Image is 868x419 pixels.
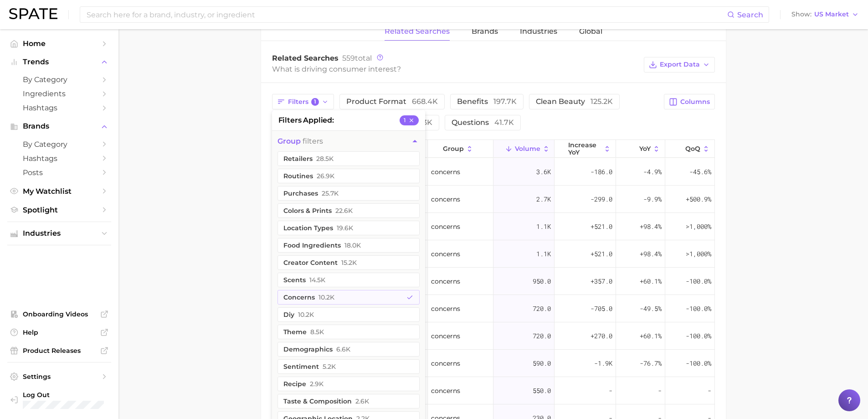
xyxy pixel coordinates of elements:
[23,310,96,318] span: Onboarding Videos
[272,158,714,186] button: hand soap[MEDICAL_DATA]seasonal declinerconcerns3.6k-186.0-4.9%-45.6%
[685,145,700,152] span: QoQ
[86,7,727,22] input: Search here for a brand, industry, or ingredient
[23,347,96,355] span: Product Releases
[342,54,355,62] span: 559
[640,303,662,314] span: -49.5%
[23,75,96,84] span: by Category
[309,276,325,284] span: 14.5k
[640,331,662,341] span: +60.1%
[337,224,353,232] span: 19.6k
[568,141,601,156] span: increase YoY
[591,194,612,205] span: -299.0
[7,101,111,115] a: Hashtags
[341,259,357,266] span: 15.2k
[23,122,96,130] span: Brands
[335,207,353,214] span: 22.6k
[680,98,710,106] span: Columns
[591,248,612,259] span: +521.0
[412,97,438,106] span: 668.4k
[520,27,557,36] span: Industries
[277,221,420,235] button: location types
[7,307,111,321] a: Onboarding Videos
[23,206,96,214] span: Spotlight
[640,358,662,369] span: -76.7%
[640,276,662,287] span: +60.1%
[686,276,711,287] span: -100.0%
[23,154,96,163] span: Hashtags
[23,168,96,177] span: Posts
[686,331,711,341] span: -100.0%
[443,145,464,152] span: group
[737,10,763,19] span: Search
[385,27,450,36] span: Related Searches
[533,331,551,341] span: 720.0
[23,372,96,381] span: Settings
[272,377,714,404] button: hand soapwithout–concerns550.0---
[533,385,551,396] span: 550.0
[533,303,551,314] span: 720.0
[431,221,460,232] span: concerns
[789,9,861,21] button: ShowUS Market
[515,145,540,152] span: Volume
[23,391,116,399] span: Log Out
[277,394,420,409] button: taste & composition
[536,221,551,232] span: 1.1k
[277,342,420,357] button: demographics
[272,63,639,75] div: What is driving consumer interest?
[277,255,420,270] button: creator content
[660,61,700,68] span: Export Data
[272,322,714,350] button: hand soap[MEDICAL_DATA]seasonal riserconcerns720.0+270.0+60.1%-100.0%
[7,87,111,101] a: Ingredients
[431,358,460,369] span: concerns
[686,249,711,258] span: >1,000%
[686,222,711,231] span: >1,000%
[317,172,334,180] span: 26.9k
[457,97,517,106] span: benefits
[639,145,651,152] span: YoY
[23,39,96,48] span: Home
[277,151,420,166] button: retailers
[310,380,324,388] span: 2.9k
[272,94,334,109] button: Filters1
[431,303,460,314] span: concerns
[272,54,339,62] span: Related Searches
[277,238,420,253] button: food ingredients
[342,54,372,62] span: total
[23,187,96,196] span: My Watchlist
[277,273,420,287] button: scents
[431,331,460,341] span: concerns
[431,194,460,205] span: concerns
[686,358,711,369] span: -100.0%
[591,276,612,287] span: +357.0
[689,166,711,177] span: -45.6%
[665,140,714,158] button: QoQ
[7,72,111,87] a: by Category
[791,12,812,17] span: Show
[277,186,420,201] button: purchases
[591,166,612,177] span: -186.0
[336,346,350,353] span: 6.6k
[533,358,551,369] span: 590.0
[23,103,96,112] span: Hashtags
[355,398,369,405] span: 2.6k
[686,303,711,314] span: -100.0%
[609,385,612,396] span: -
[431,166,460,177] span: concerns
[272,131,425,151] button: group filters
[536,194,551,205] span: 2.7k
[494,118,514,127] span: 41.7k
[9,8,57,19] img: SPATE
[452,118,514,127] span: questions
[277,137,301,145] span: group
[7,227,111,240] button: Industries
[278,115,334,126] span: filters applied
[272,295,714,322] button: hand soapphseasonal declinerconcerns720.0-705.0-49.5%-100.0%
[555,140,616,158] button: increase YoY
[277,203,420,218] button: colors & prints
[272,186,714,213] button: hand soapacnefalling starconcerns2.7k-299.0-9.9%+500.9%
[298,311,314,318] span: 10.2k
[272,240,714,268] button: hand soap[MEDICAL_DATA]seasonal riserconcerns1.1k+521.0+98.4%>1,000%
[23,58,96,66] span: Trends
[7,137,111,151] a: by Category
[493,97,517,106] span: 197.7k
